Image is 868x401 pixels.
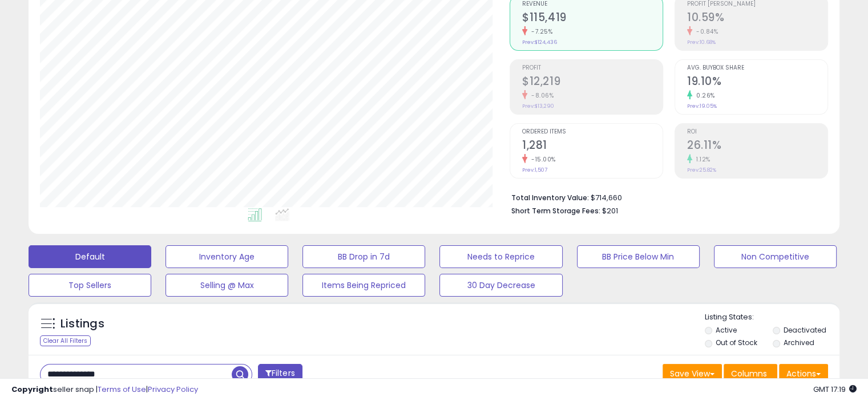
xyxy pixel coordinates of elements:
span: Profit [PERSON_NAME] [687,1,827,7]
small: 1.12% [692,155,710,164]
button: Columns [724,364,777,383]
p: Listing States: [705,312,839,323]
h2: $12,219 [522,75,663,90]
h2: 1,281 [522,139,663,154]
span: Profit [522,65,663,71]
h5: Listings [60,316,104,332]
b: Short Term Storage Fees: [511,206,600,216]
small: -0.84% [692,27,718,36]
b: Total Inventory Value: [511,193,589,202]
small: -7.25% [527,27,552,36]
span: ROI [687,129,827,135]
a: Terms of Use [98,384,146,395]
button: BB Price Below Min [577,245,700,268]
button: Top Sellers [29,274,151,297]
small: Prev: 10.68% [687,39,716,46]
li: $714,660 [511,190,819,204]
small: -8.06% [527,91,554,100]
button: Save View [663,364,722,383]
button: Needs to Reprice [439,245,562,268]
h2: 10.59% [687,11,827,26]
label: Deactivated [783,325,826,335]
button: Actions [779,364,828,383]
small: Prev: $13,290 [522,103,554,110]
small: Prev: 1,507 [522,167,547,173]
button: Filters [258,364,302,384]
small: 0.26% [692,91,715,100]
button: Items Being Repriced [302,274,425,297]
small: Prev: 25.82% [687,167,716,173]
a: Privacy Policy [148,384,198,395]
span: 2025-08-15 17:19 GMT [813,384,857,395]
button: Non Competitive [714,245,837,268]
small: -15.00% [527,155,556,164]
div: seller snap | | [11,384,198,395]
div: Clear All Filters [40,335,91,346]
button: Inventory Age [165,245,288,268]
h2: 26.11% [687,139,827,154]
h2: 19.10% [687,75,827,90]
span: Columns [731,368,767,379]
button: Default [29,245,151,268]
small: Prev: $124,436 [522,39,557,46]
span: Revenue [522,1,663,7]
span: $201 [602,205,618,216]
button: 30 Day Decrease [439,274,562,297]
small: Prev: 19.05% [687,103,717,110]
label: Active [716,325,737,335]
span: Ordered Items [522,129,663,135]
strong: Copyright [11,384,53,395]
span: Avg. Buybox Share [687,65,827,71]
label: Archived [783,338,814,347]
h2: $115,419 [522,11,663,26]
button: BB Drop in 7d [302,245,425,268]
label: Out of Stock [716,338,757,347]
button: Selling @ Max [165,274,288,297]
